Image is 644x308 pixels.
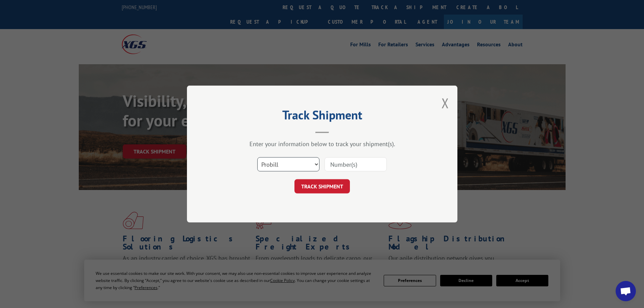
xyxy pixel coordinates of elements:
[294,179,350,193] button: TRACK SHIPMENT
[221,110,424,123] h2: Track Shipment
[616,281,636,301] div: Open chat
[442,94,449,112] button: Close modal
[221,140,424,148] div: Enter your information below to track your shipment(s).
[325,157,387,171] input: Number(s)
